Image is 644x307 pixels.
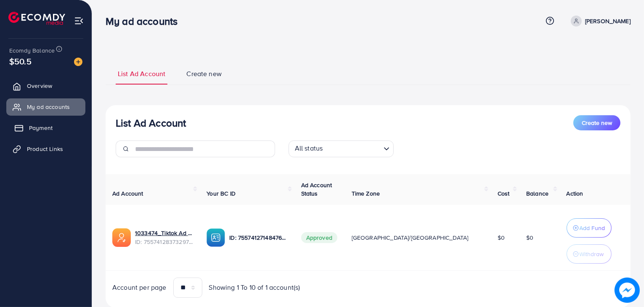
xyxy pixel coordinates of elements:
[567,189,583,198] span: Action
[8,12,65,25] img: logo
[585,16,631,26] p: [PERSON_NAME]
[567,16,631,26] a: [PERSON_NAME]
[325,142,380,155] input: Search for option
[301,181,332,198] span: Ad Account Status
[135,238,193,246] span: ID: 7557412837329780753
[573,115,620,130] button: Create new
[567,244,612,264] button: Withdraw
[27,103,70,111] span: My ad accounts
[135,229,193,246] div: <span class='underline'>1033474_Tiktok Ad Account_1759597335796</span></br>7557412837329780753
[229,233,287,243] p: ID: 7557412714847682561
[526,189,549,198] span: Balance
[615,278,640,303] img: image
[207,189,236,198] span: Your BC ID
[9,46,55,55] span: Ecomdy Balance
[112,228,131,247] img: ic-ads-acc.e4c84228.svg
[74,16,84,26] img: menu
[29,124,53,132] span: Payment
[352,233,469,242] span: [GEOGRAPHIC_DATA]/[GEOGRAPHIC_DATA]
[498,233,505,242] span: $0
[6,119,85,136] a: Payment
[6,98,85,115] a: My ad accounts
[6,140,85,157] a: Product Links
[106,15,184,27] h3: My ad accounts
[9,55,32,67] span: $50.5
[112,283,167,292] span: Account per page
[112,189,143,198] span: Ad Account
[27,82,52,90] span: Overview
[6,77,85,94] a: Overview
[352,189,380,198] span: Time Zone
[186,69,222,79] span: Create new
[116,117,186,129] h3: List Ad Account
[289,140,394,157] div: Search for option
[580,249,604,259] p: Withdraw
[526,233,533,242] span: $0
[209,283,300,292] span: Showing 1 To 10 of 1 account(s)
[74,58,82,66] img: image
[27,145,63,153] span: Product Links
[207,228,225,247] img: ic-ba-acc.ded83a64.svg
[301,232,337,243] span: Approved
[293,142,325,155] span: All status
[567,218,612,238] button: Add Fund
[135,229,193,237] a: 1033474_Tiktok Ad Account_1759597335796
[580,223,605,233] p: Add Fund
[498,189,510,198] span: Cost
[118,69,165,79] span: List Ad Account
[582,119,612,127] span: Create new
